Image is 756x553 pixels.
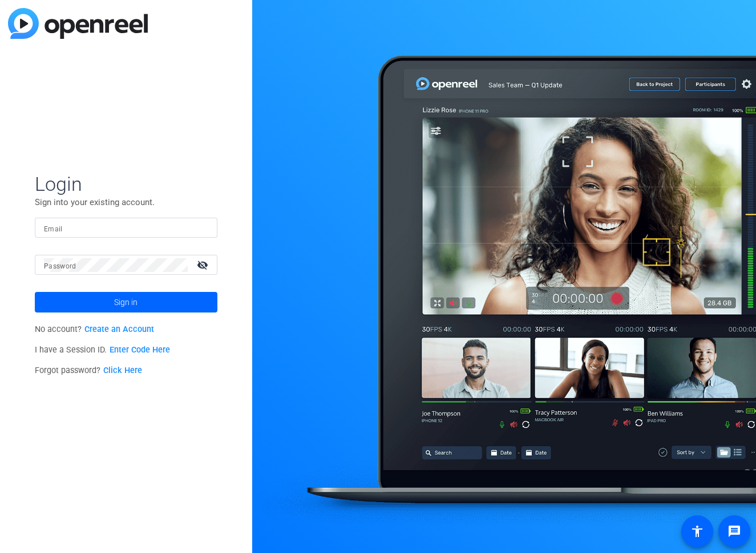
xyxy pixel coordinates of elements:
mat-icon: visibility_off [190,257,217,273]
span: Forgot password? [35,366,142,375]
p: Sign into your existing account. [35,196,217,209]
span: No account? [35,324,154,334]
span: Sign in [114,288,138,316]
span: I have a Session ID. [35,345,170,355]
a: Enter Code Here [110,345,170,355]
img: blue-gradient.svg [8,8,148,39]
a: Create an Account [84,324,154,334]
mat-icon: accessibility [690,524,704,538]
mat-label: Email [44,225,63,233]
span: Login [35,172,217,196]
mat-label: Password [44,262,76,270]
mat-icon: message [727,524,741,538]
a: Click Here [103,366,142,375]
button: Sign in [35,292,217,312]
input: Enter Email Address [44,221,208,235]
